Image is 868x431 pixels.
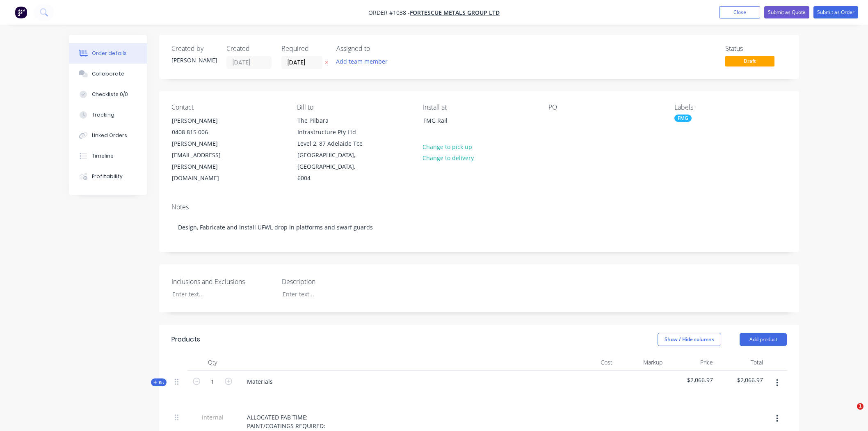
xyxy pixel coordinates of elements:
div: The Pilbara Infrastructure Pty Ltd Level 2, 87 Adelaide Tce[GEOGRAPHIC_DATA], [GEOGRAPHIC_DATA], ... [290,115,372,184]
label: Description [282,277,384,287]
span: 1 [857,403,863,410]
div: Profitability [92,173,123,180]
div: Labels [674,103,787,111]
div: Materials [240,376,279,387]
div: Created by [171,45,217,53]
button: Change to pick up [418,141,477,152]
div: 0408 815 006 [172,126,240,138]
button: Add team member [336,56,392,67]
button: Show / Hide columns [658,333,721,346]
div: Tracking [92,111,114,119]
button: Submit as Quote [764,6,809,18]
div: Contact [171,103,284,111]
button: Tracking [69,105,147,125]
div: Notes [171,203,787,211]
div: The Pilbara Infrastructure Pty Ltd Level 2, 87 Adelaide Tce [297,115,365,149]
div: Price [666,354,716,371]
button: Profitability [69,166,147,187]
div: Qty [188,354,237,371]
span: $2,066.97 [669,376,713,384]
div: [GEOGRAPHIC_DATA], [GEOGRAPHIC_DATA], 6004 [297,149,365,184]
button: Order details [69,43,147,64]
div: Linked Orders [92,132,127,139]
div: Bill to [297,103,409,111]
div: Collaborate [92,70,124,78]
button: Collaborate [69,64,147,84]
span: Order #1038 - [368,9,410,16]
button: Add product [740,333,787,346]
div: Total [716,354,767,371]
div: Kit [151,378,167,386]
img: Factory [15,6,27,18]
button: Timeline [69,146,147,166]
button: Close [719,6,760,18]
div: Products [171,335,200,344]
span: Internal [191,413,234,422]
div: FMG Rail [416,115,498,141]
div: FMG Rail [423,115,491,126]
div: Status [725,45,787,53]
div: [PERSON_NAME]0408 815 006[PERSON_NAME][EMAIL_ADDRESS][PERSON_NAME][DOMAIN_NAME] [165,115,247,184]
div: Design, Fabricate and Install UFWL drop in platforms and swarf guards [171,215,787,240]
button: Submit as Order [813,6,858,18]
div: Cost [565,354,616,371]
div: FMG [674,115,692,122]
button: Change to delivery [418,152,478,163]
div: Timeline [92,152,114,160]
div: Assigned to [336,45,418,53]
iframe: Intercom live chat [840,403,860,423]
div: Required [281,45,327,53]
span: $2,066.97 [720,376,763,384]
div: Install at [423,103,535,111]
div: [PERSON_NAME] [171,56,217,64]
a: FORTESCUE METALS GROUP LTD [410,9,500,16]
div: Order details [92,50,127,57]
div: PO [548,103,661,111]
span: Draft [725,56,774,66]
div: Markup [616,354,666,371]
div: [PERSON_NAME][EMAIL_ADDRESS][PERSON_NAME][DOMAIN_NAME] [172,138,240,184]
div: [PERSON_NAME] [172,115,240,126]
label: Inclusions and Exclusions [171,277,274,287]
button: Checklists 0/0 [69,84,147,105]
button: Linked Orders [69,125,147,146]
div: Created [226,45,272,53]
span: Kit [153,379,164,385]
div: Checklists 0/0 [92,91,128,98]
button: Add team member [332,56,392,67]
